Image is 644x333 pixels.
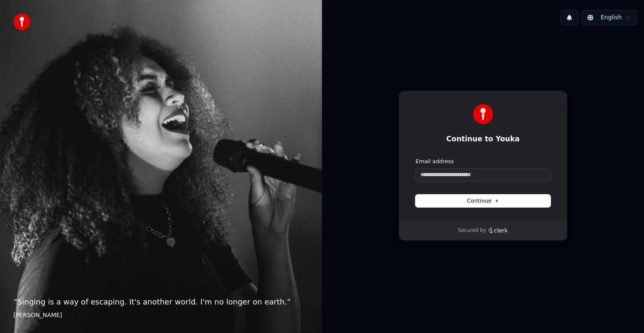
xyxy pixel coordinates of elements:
h1: Continue to Youka [415,134,551,144]
img: youka [13,13,30,30]
label: Email address [415,158,454,165]
button: Continue [415,195,551,207]
span: Continue [467,197,499,205]
p: “ Singing is a way of escaping. It's another world. I'm no longer on earth. ” [13,296,309,308]
a: Clerk logo [488,227,508,233]
p: Secured by [458,227,486,234]
img: Youka [473,104,493,124]
footer: [PERSON_NAME] [13,311,309,320]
